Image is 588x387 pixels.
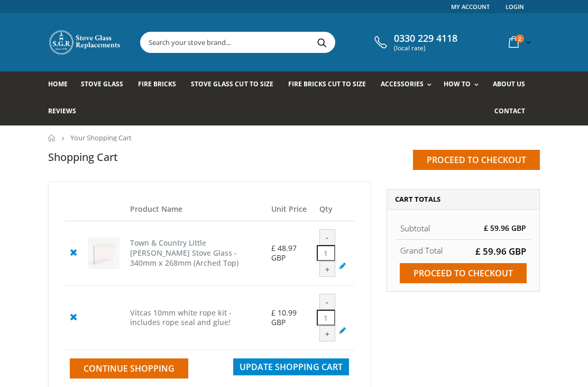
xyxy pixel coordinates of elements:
[141,32,432,52] input: Search your stove brand...
[444,79,471,88] span: How To
[48,79,68,88] span: Home
[48,71,76,98] a: Home
[504,32,533,52] a: 2
[400,223,430,233] span: Subtotal
[484,223,526,233] span: £ 59.96 GBP
[191,71,281,98] a: Stove Glass Cut To Size
[138,71,184,98] a: Fire Bricks
[493,71,533,98] a: About us
[319,229,335,245] div: -
[130,308,232,328] a: Vitcas 10mm white rope kit - includes rope seal and glue!
[233,358,349,375] button: Update Shopping Cart
[48,134,56,141] a: Home
[494,98,533,125] a: Contact
[400,245,443,256] strong: Grand Total
[381,79,424,88] span: Accessories
[310,32,334,52] button: Search
[319,261,335,277] div: +
[314,197,354,221] th: Qty
[191,79,273,88] span: Stove Glass Cut To Size
[395,194,440,204] span: Cart Totals
[319,294,335,310] div: -
[271,243,297,263] span: £ 48.97 GBP
[130,238,238,268] a: Town & Country Little [PERSON_NAME] Stove Glass - 340mm x 268mm (Arched Top)
[48,106,76,115] span: Reviews
[413,150,540,170] input: Proceed to checkout
[84,363,174,374] span: Continue Shopping
[70,358,188,379] a: Continue Shopping
[240,361,343,373] span: Update Shopping Cart
[81,79,123,88] span: Stove Glass
[70,133,132,142] span: Your Shopping Cart
[271,308,297,327] span: £ 10.99 GBP
[88,237,120,269] img: Town & Country Little Thurlow Stove Glass - 340mm x 268mm (Arched Top)
[516,34,524,43] span: 2
[48,150,118,164] h1: Shopping Cart
[475,245,526,257] span: £ 59.96 GBP
[81,71,131,98] a: Stove Glass
[444,71,484,98] a: How To
[494,106,525,115] span: Contact
[48,29,122,56] img: Stove Glass Replacement
[48,98,84,125] a: Reviews
[288,71,374,98] a: Fire Bricks Cut To Size
[288,79,366,88] span: Fire Bricks Cut To Size
[266,197,314,221] th: Unit Price
[493,79,525,88] span: About us
[400,263,527,283] input: Proceed to checkout
[381,71,437,98] a: Accessories
[319,326,335,341] div: +
[138,79,176,88] span: Fire Bricks
[125,197,266,221] th: Product Name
